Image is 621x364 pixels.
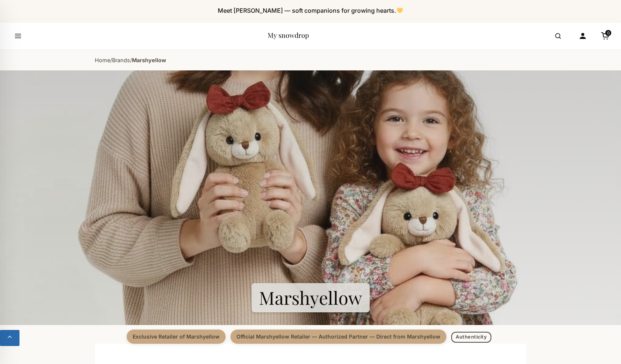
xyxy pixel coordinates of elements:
[451,332,491,343] a: Authenticity
[548,25,569,46] button: Open search
[268,31,309,40] a: My snowdrop
[95,50,527,70] nav: / /
[575,28,591,44] a: Account
[218,7,403,14] span: Meet [PERSON_NAME] — soft companions for growing hearts.
[132,57,166,63] strong: Marshyellow
[230,330,446,344] span: Official Marshyellow Retailer — Authorized Partner — Direct from Marshyellow
[605,30,611,36] span: 0
[6,3,615,19] div: Announcement
[397,7,403,13] img: 💛
[7,25,28,46] button: Open menu
[95,57,110,63] a: Home
[127,330,226,344] span: Exclusive Retailer of Marshyellow
[95,330,527,344] div: Brand authenticity and status
[597,28,614,44] a: Cart
[112,57,130,63] a: Brands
